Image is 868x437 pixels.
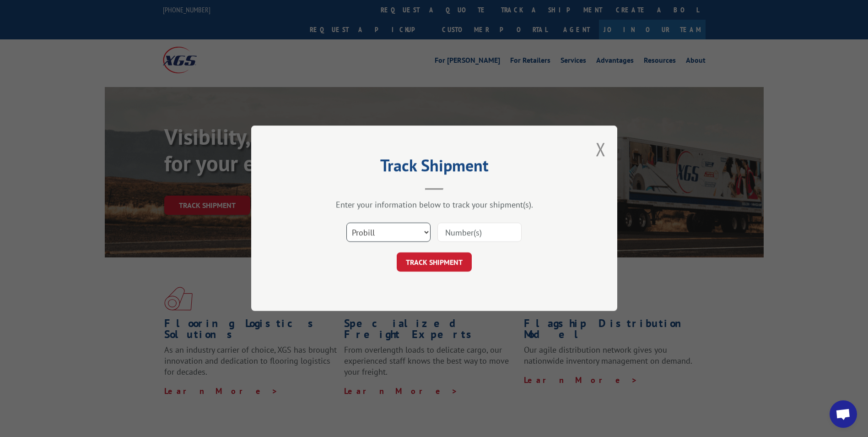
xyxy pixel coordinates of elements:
[596,137,606,161] button: Close modal
[297,159,571,176] h2: Track Shipment
[830,400,857,428] div: Open chat
[297,200,571,210] div: Enter your information below to track your shipment(s).
[437,223,522,242] input: Number(s)
[397,253,472,272] button: TRACK SHIPMENT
